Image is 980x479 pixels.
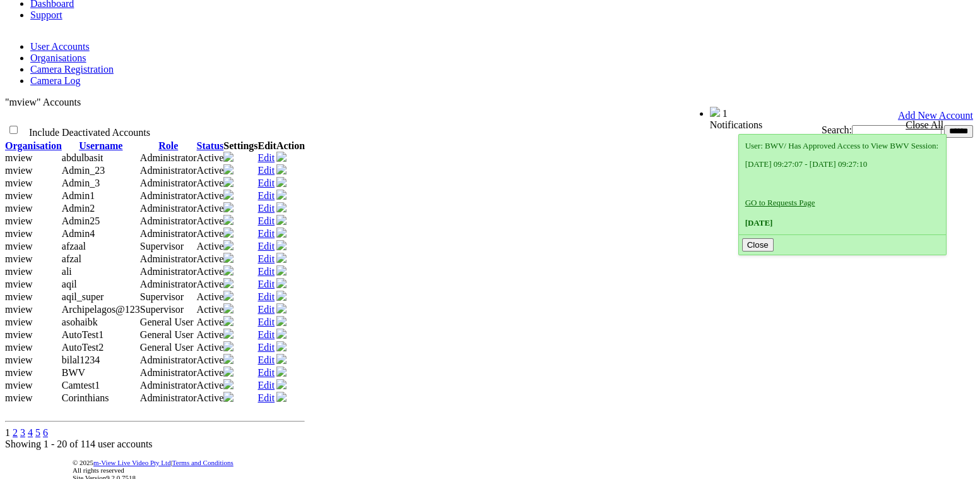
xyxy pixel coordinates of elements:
[5,392,33,403] span: mview
[197,190,224,202] td: Active
[5,329,33,340] span: mview
[258,380,275,391] a: Edit
[197,367,224,379] td: Active
[140,316,197,329] td: General User
[172,459,233,466] a: Terms and Conditions
[62,253,81,264] span: afzal
[276,253,286,263] img: user-active-green-icon.svg
[223,392,233,402] img: camera24.png
[62,178,100,188] span: Admin_3
[276,343,286,353] a: Deactivate
[5,304,33,315] span: mview
[258,342,275,353] a: Edit
[79,140,122,151] a: Username
[258,241,275,252] a: Edit
[62,342,103,353] span: AutoTest2
[5,165,33,176] span: mview
[276,229,286,239] a: Deactivate
[223,303,233,313] img: camera24.png
[710,107,720,117] img: bell25.png
[276,291,286,301] img: user-active-green-icon.svg
[30,9,62,20] a: Support
[29,127,150,138] span: Include Deactivated Accounts
[197,152,224,164] td: Active
[258,392,275,403] a: Edit
[745,198,815,207] a: GO to Requests Page
[62,380,100,391] span: Camtest1
[258,253,275,264] a: Edit
[276,241,286,252] a: Deactivate
[276,140,305,152] th: Action
[197,329,224,341] td: Active
[62,279,77,289] span: aqil
[62,203,95,214] span: Admin2
[223,215,233,225] img: camera24.png
[5,253,33,264] span: mview
[276,305,286,315] a: Deactivate
[223,316,233,326] img: camera24.png
[5,355,33,365] span: mview
[13,427,18,438] a: 2
[745,141,940,228] div: User: BWV/ Has Approved Access to View BWV Session:
[197,392,224,404] td: Active
[276,203,286,214] a: Deactivate
[140,227,197,240] td: Administrator
[223,227,233,238] img: camera24.png
[276,292,286,303] a: Deactivate
[745,159,940,169] p: [DATE] 09:27:07 - [DATE] 09:27:10
[276,379,286,389] img: user-active-green-icon.svg
[197,341,224,354] td: Active
[276,278,286,288] img: user-active-green-icon.svg
[223,202,233,212] img: camera24.png
[5,279,33,289] span: mview
[276,216,286,227] a: Deactivate
[140,278,197,291] td: Administrator
[223,379,233,389] img: camera24.png
[223,253,233,263] img: camera24.png
[62,392,109,403] span: Corinthians
[62,329,103,340] span: AutoTest1
[5,380,33,391] span: mview
[223,341,233,351] img: camera24.png
[140,354,197,367] td: Administrator
[276,341,286,351] img: user-active-green-icon.svg
[223,164,233,174] img: camera24.png
[276,368,286,379] a: Deactivate
[5,439,153,449] span: Showing 1 - 20 of 114 user accounts
[197,316,224,329] td: Active
[5,427,10,438] span: 1
[197,379,224,392] td: Active
[276,166,286,176] a: Deactivate
[5,215,33,226] span: mview
[258,266,275,277] a: Edit
[93,459,171,466] a: m-View Live Video Pty Ltd
[140,164,197,177] td: Administrator
[258,291,275,302] a: Edit
[5,152,33,163] span: mview
[276,152,286,162] img: user-active-green-icon.svg
[276,354,286,364] img: user-active-green-icon.svg
[197,278,224,291] td: Active
[20,427,25,438] a: 3
[572,107,685,117] span: Welcome, aqil_super (Supervisor)
[5,178,33,188] span: mview
[140,379,197,392] td: Administrator
[197,354,224,367] td: Active
[223,354,233,364] img: camera24.png
[223,265,233,276] img: camera24.png
[258,190,275,201] a: Edit
[276,164,286,174] img: user-active-green-icon.svg
[276,367,286,377] img: user-active-green-icon.svg
[276,355,286,366] a: Deactivate
[62,241,86,252] span: afzaal
[223,291,233,301] img: camera24.png
[276,317,286,328] a: Deactivate
[140,190,197,202] td: Administrator
[906,119,943,130] a: Close All
[62,152,103,163] span: abdulbasit
[258,228,275,239] a: Edit
[62,165,105,176] span: Admin_23
[197,265,224,278] td: Active
[276,329,286,339] img: user-active-green-icon.svg
[140,202,197,215] td: Administrator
